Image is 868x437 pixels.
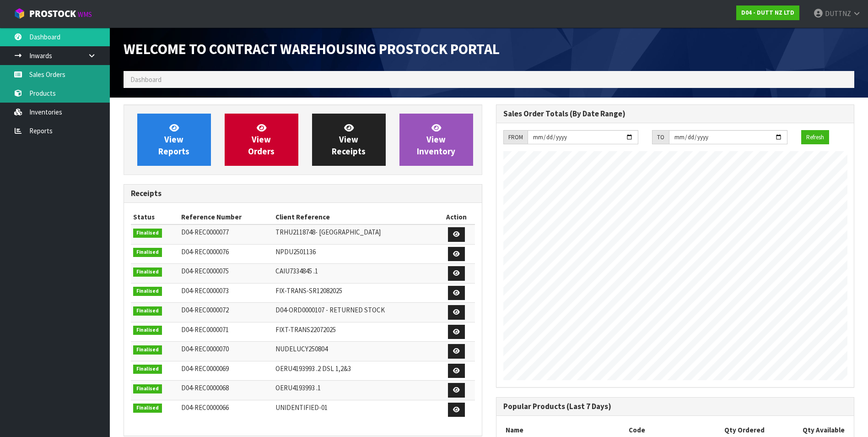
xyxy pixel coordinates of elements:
[275,306,385,314] span: D04-ORD0000107 - RETURNED STOCK
[801,130,829,145] button: Refresh
[399,114,473,166] a: ViewInventory
[133,404,162,413] span: Finalised
[133,248,162,257] span: Finalised
[133,287,162,296] span: Finalised
[438,210,475,224] th: Action
[273,210,438,224] th: Client Reference
[133,268,162,277] span: Finalised
[275,364,351,373] span: OERU4193993 .2 DSL 1,2&3
[130,75,162,84] span: Dashboard
[225,114,298,166] a: ViewOrders
[825,9,851,18] span: DUTTNZ
[503,109,847,118] h3: Sales Order Totals (By Date Range)
[332,122,366,157] span: View Receipts
[181,247,229,256] span: D04-REC0000076
[181,267,229,275] span: D04-REC0000075
[417,122,455,157] span: View Inventory
[275,286,342,295] span: FIX-TRANS-SR12082025
[181,228,229,236] span: D04-REC0000077
[137,114,211,166] a: ViewReports
[133,229,162,238] span: Finalised
[181,364,229,373] span: D04-REC0000069
[131,210,179,224] th: Status
[133,345,162,355] span: Finalised
[275,267,318,275] span: CAIU7334845 .1
[181,286,229,295] span: D04-REC0000073
[275,247,316,256] span: NPDU2501136
[179,210,273,224] th: Reference Number
[133,306,162,316] span: Finalised
[275,344,328,353] span: NUDELUCY250804
[133,326,162,335] span: Finalised
[181,306,229,314] span: D04-REC0000072
[181,344,229,353] span: D04-REC0000070
[275,325,336,334] span: FIXT-TRANS22072025
[181,383,229,392] span: D04-REC0000068
[275,383,321,392] span: OERU4193993 .1
[133,384,162,393] span: Finalised
[131,189,475,198] h3: Receipts
[29,8,76,20] span: ProStock
[124,40,500,58] span: Welcome to Contract Warehousing ProStock Portal
[312,114,386,166] a: ViewReceipts
[503,130,528,145] div: FROM
[133,365,162,374] span: Finalised
[158,122,189,157] span: View Reports
[14,8,25,19] img: cube-alt.png
[275,228,381,236] span: TRHU2118748- [GEOGRAPHIC_DATA]
[652,130,669,145] div: TO
[741,9,794,16] strong: D04 - DUTT NZ LTD
[248,122,275,157] span: View Orders
[78,10,92,19] small: WMS
[181,325,229,334] span: D04-REC0000071
[181,403,229,412] span: D04-REC0000066
[503,402,847,411] h3: Popular Products (Last 7 Days)
[275,403,328,412] span: UNIDENTIFIED-01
